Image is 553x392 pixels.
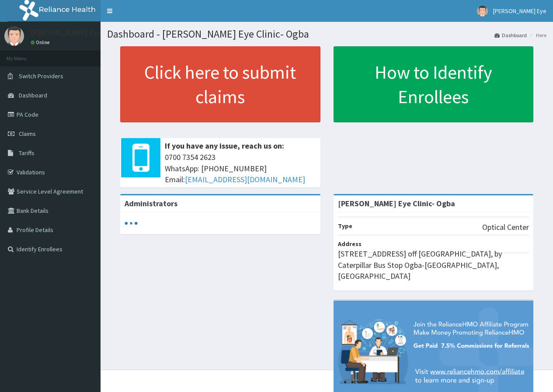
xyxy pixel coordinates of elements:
[125,198,177,208] b: Administrators
[334,46,534,122] a: How to Identify Enrollees
[31,39,52,45] a: Online
[4,26,24,46] img: User Image
[338,240,362,248] b: Address
[165,141,284,151] b: If you have any issue, reach us on:
[125,217,138,230] svg: audio-loading
[338,222,352,230] b: Type
[477,6,488,17] img: User Image
[338,198,455,208] strong: [PERSON_NAME] Eye Clinic- Ogba
[19,130,36,138] span: Claims
[493,7,546,15] span: [PERSON_NAME] Eye
[185,174,305,184] a: [EMAIL_ADDRESS][DOMAIN_NAME]
[19,149,35,157] span: Tariffs
[120,46,320,122] a: Click here to submit claims
[165,152,316,185] span: 0700 7354 2623 WhatsApp: [PHONE_NUMBER] Email:
[338,248,529,282] p: [STREET_ADDRESS] off [GEOGRAPHIC_DATA], by Caterpillar Bus Stop Ogba-[GEOGRAPHIC_DATA], [GEOGRAPH...
[482,222,529,233] p: Optical Center
[494,31,527,39] a: Dashboard
[31,28,102,36] p: [PERSON_NAME] Eye
[19,72,63,80] span: Switch Providers
[19,91,47,99] span: Dashboard
[528,31,546,39] li: Here
[107,28,546,40] h1: Dashboard - [PERSON_NAME] Eye Clinic- Ogba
